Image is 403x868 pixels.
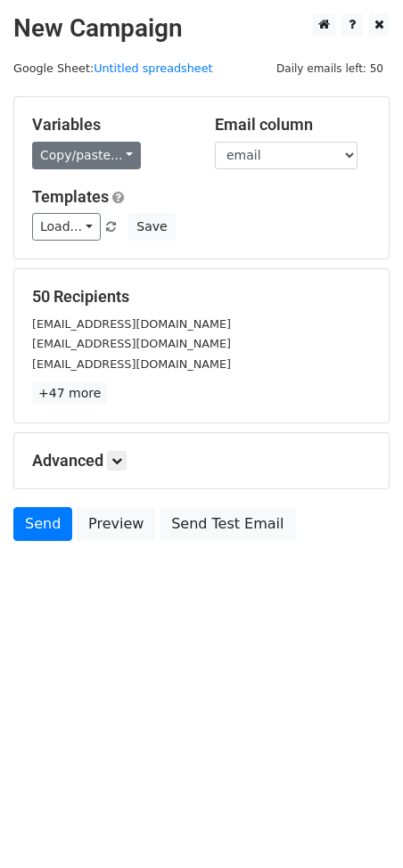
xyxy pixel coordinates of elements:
[32,142,141,169] a: Copy/paste...
[77,507,155,541] a: Preview
[13,13,390,44] h2: New Campaign
[32,451,371,471] h5: Advanced
[128,213,175,241] button: Save
[215,115,371,135] h5: Email column
[13,61,213,75] small: Google Sheet:
[32,382,107,405] a: +47 more
[314,782,403,868] iframe: Chat Widget
[160,507,295,541] a: Send Test Email
[32,337,231,350] small: [EMAIL_ADDRESS][DOMAIN_NAME]
[94,61,212,75] a: Untitled spreadsheet
[270,61,390,75] a: Daily emails left: 50
[32,287,371,307] h5: 50 Recipients
[32,115,188,135] h5: Variables
[32,213,101,241] a: Load...
[13,507,72,541] a: Send
[32,187,109,206] a: Templates
[32,357,231,371] small: [EMAIL_ADDRESS][DOMAIN_NAME]
[32,317,231,331] small: [EMAIL_ADDRESS][DOMAIN_NAME]
[270,59,390,78] span: Daily emails left: 50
